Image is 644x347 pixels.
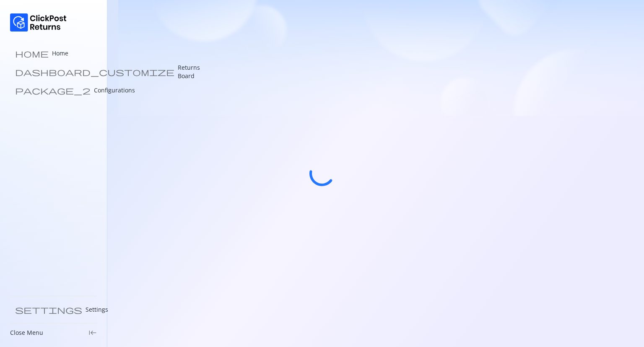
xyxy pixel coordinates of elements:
[10,45,97,62] a: home Home
[94,86,135,95] p: Configurations
[178,63,200,80] p: Returns Board
[10,82,97,99] a: package_2 Configurations
[15,49,49,58] span: home
[10,329,97,337] div: Close Menukeyboard_tab_rtl
[10,63,97,80] a: dashboard_customize Returns Board
[10,301,97,318] a: settings Settings
[10,329,43,337] p: Close Menu
[52,49,68,58] p: Home
[15,86,91,95] span: package_2
[88,329,97,337] span: keyboard_tab_rtl
[15,68,174,76] span: dashboard_customize
[86,305,108,314] p: Settings
[10,13,67,32] img: Logo
[15,305,82,314] span: settings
